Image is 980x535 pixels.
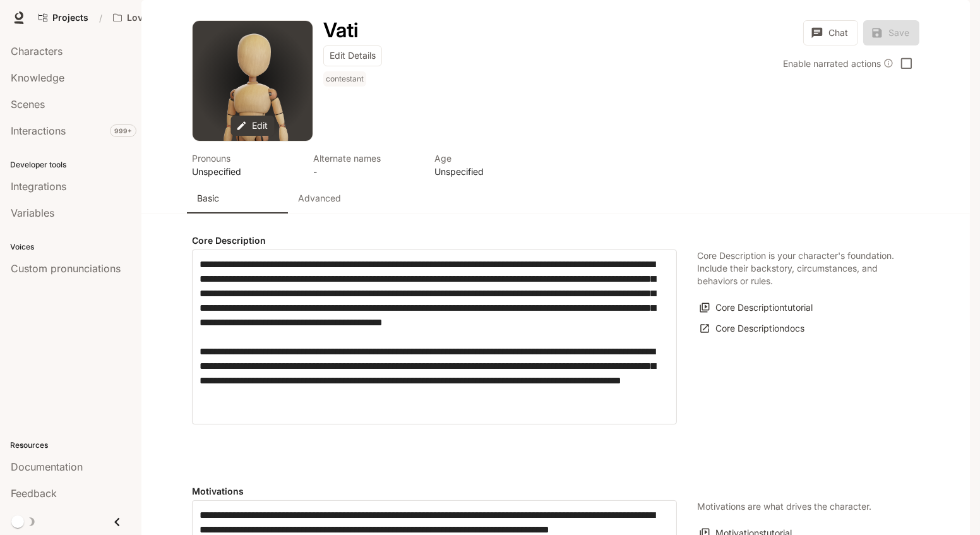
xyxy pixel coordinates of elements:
[434,152,541,165] p: Age
[323,18,358,42] h1: Vati
[323,71,369,92] button: Open character details dialog
[192,165,298,178] p: Unspecified
[313,152,419,178] button: Open character details dialog
[193,21,313,141] div: Avatar image
[192,249,677,424] div: label
[313,165,419,178] p: -
[783,57,893,70] div: Enable narrated actions
[52,13,88,23] span: Projects
[697,298,816,318] button: Core Descriptiontutorial
[803,20,858,45] button: Chat
[298,192,341,205] p: Advanced
[192,152,298,178] button: Open character details dialog
[313,152,419,165] p: Alternate names
[697,318,808,339] a: Core Descriptiondocs
[107,5,210,30] button: Open workspace menu
[192,485,677,498] h4: Motivations
[94,11,107,25] div: /
[323,20,358,40] button: Open character details dialog
[193,21,313,141] button: Open character avatar dialog
[127,13,190,23] p: Love Bird Cam
[326,74,364,84] p: contestant
[33,5,94,30] a: Go to projects
[697,500,871,513] p: Motivations are what drives the character.
[197,192,219,205] p: Basic
[434,152,541,178] button: Open character details dialog
[434,165,541,178] p: Unspecified
[323,71,369,87] span: contestant
[192,152,298,165] p: Pronouns
[192,234,677,247] h4: Core Description
[697,249,899,287] p: Core Description is your character's foundation. Include their backstory, circumstances, and beha...
[323,45,382,66] button: Edit Details
[231,116,275,136] button: Edit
